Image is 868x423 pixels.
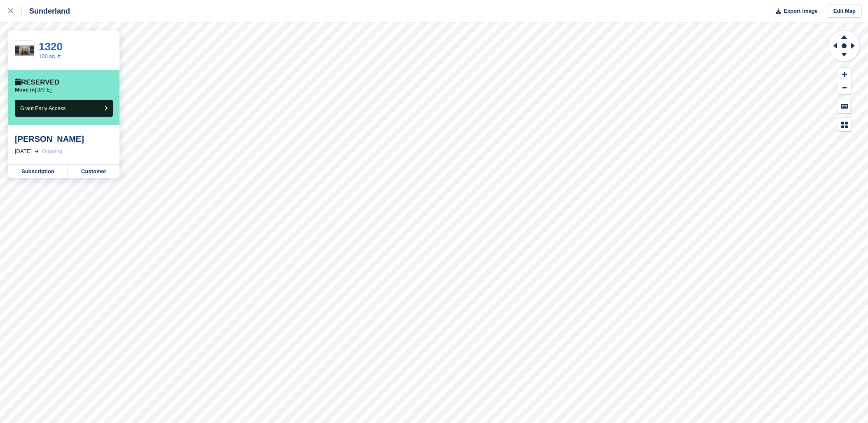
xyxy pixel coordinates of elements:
span: Export Image [784,7,817,15]
button: Zoom In [838,68,851,81]
button: Keyboard Shortcuts [838,99,851,113]
div: Reserved [15,78,59,87]
a: 1320 [39,40,63,53]
img: arrow-right-light-icn-cde0832a797a2874e46488d9cf13f60e5c3a73dbe684e267c42b8395dfbc2abf.svg [35,150,39,153]
button: Export Image [771,5,818,18]
button: Zoom Out [838,81,851,95]
a: Customer [68,165,119,178]
img: 100%20SQ.FT-2.jpg [15,45,34,56]
span: Grant Early Access [20,105,66,111]
a: Subscription [8,165,68,178]
div: Sunderland [22,6,70,16]
button: Map Legend [838,118,851,132]
div: Ongoing [42,147,62,155]
p: [DATE] [15,87,51,93]
button: Grant Early Access [15,100,113,117]
div: [DATE] [15,147,32,155]
a: Edit Map [828,5,861,18]
span: Move in [15,87,35,93]
a: 100 sq. ft [39,53,61,59]
div: [PERSON_NAME] [15,134,113,144]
